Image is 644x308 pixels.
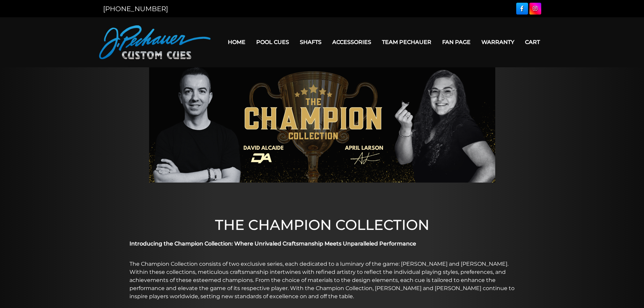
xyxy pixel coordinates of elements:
a: Pool Cues [251,33,294,51]
p: The Champion Collection consists of two exclusive series, each dedicated to a luminary of the gam... [129,260,515,301]
a: Warranty [476,33,520,51]
a: Fan Page [437,33,476,51]
a: Home [222,33,251,51]
a: [PHONE_NUMBER] [103,5,168,13]
a: Accessories [327,33,377,51]
img: Pechauer Custom Cues [99,25,211,59]
a: Shafts [294,33,327,51]
strong: Introducing the Champion Collection: Where Unrivaled Craftsmanship Meets Unparalleled Performance [129,240,416,247]
a: Team Pechauer [377,33,437,51]
a: Cart [520,33,545,51]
